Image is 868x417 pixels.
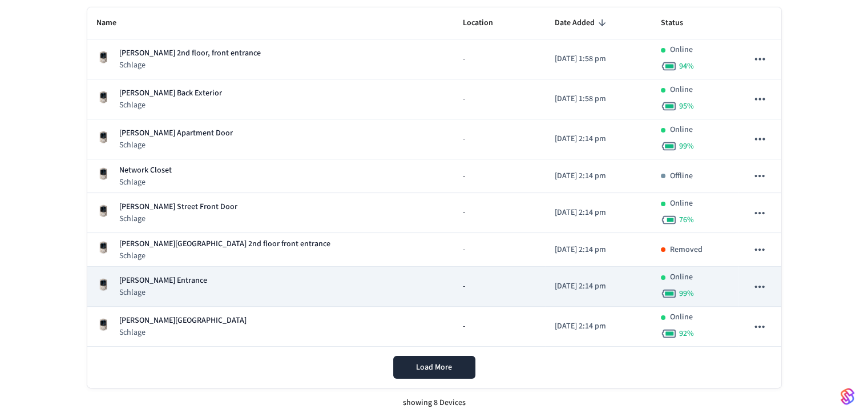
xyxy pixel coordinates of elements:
span: Name [96,14,131,32]
img: Schlage Sense Smart Deadbolt with Camelot Trim, Front [96,90,110,104]
span: 94 % [679,61,694,72]
img: SeamLogoGradient.69752ec5.svg [841,387,854,406]
p: [DATE] 2:14 pm [555,244,643,256]
span: - [463,53,465,65]
span: Location [463,14,508,32]
button: Load More [393,356,475,379]
p: Network Closet [119,165,172,177]
img: Schlage Sense Smart Deadbolt with Camelot Trim, Front [96,240,110,254]
span: - [463,93,465,105]
p: [DATE] 2:14 pm [555,280,643,292]
p: [DATE] 1:58 pm [555,93,643,105]
span: Load More [416,362,452,373]
p: Schlage [119,213,237,224]
img: Schlage Sense Smart Deadbolt with Camelot Trim, Front [96,167,110,181]
p: Online [670,44,693,56]
p: Removed [670,244,703,256]
p: [DATE] 2:14 pm [555,207,643,219]
span: - [463,280,465,292]
p: [PERSON_NAME][GEOGRAPHIC_DATA] [119,315,247,327]
p: [DATE] 1:58 pm [555,53,643,65]
p: [PERSON_NAME] Apartment Door [119,127,233,139]
p: Schlage [119,99,222,111]
p: [DATE] 2:14 pm [555,133,643,145]
span: - [463,244,465,256]
p: Online [670,198,693,210]
span: - [463,133,465,145]
p: Schlage [119,59,261,71]
img: Schlage Sense Smart Deadbolt with Camelot Trim, Front [96,130,110,144]
img: Schlage Sense Smart Deadbolt with Camelot Trim, Front [96,278,110,291]
span: Date Added [555,14,609,32]
p: [PERSON_NAME] Street Front Door [119,201,237,213]
p: Online [670,124,693,136]
p: Schlage [119,250,330,262]
p: [PERSON_NAME] Entrance [119,275,207,287]
span: - [463,320,465,332]
p: Offline [670,170,693,182]
span: 92 % [679,328,694,339]
p: Schlage [119,327,247,338]
p: [PERSON_NAME] 2nd floor, front entrance [119,47,261,59]
span: Status [661,14,698,32]
p: Schlage [119,177,172,188]
p: [PERSON_NAME] Back Exterior [119,87,222,99]
span: - [463,207,465,219]
span: 76 % [679,214,694,226]
span: - [463,170,465,182]
span: 95 % [679,101,694,112]
p: [DATE] 2:14 pm [555,170,643,182]
p: [DATE] 2:14 pm [555,320,643,332]
p: Online [670,311,693,323]
p: Online [670,271,693,283]
img: Schlage Sense Smart Deadbolt with Camelot Trim, Front [96,204,110,218]
p: Online [670,84,693,96]
span: 99 % [679,288,694,299]
table: sticky table [87,7,781,347]
img: Schlage Sense Smart Deadbolt with Camelot Trim, Front [96,50,110,64]
img: Schlage Sense Smart Deadbolt with Camelot Trim, Front [96,318,110,331]
p: Schlage [119,139,233,151]
span: 99 % [679,141,694,152]
p: Schlage [119,287,207,298]
p: [PERSON_NAME][GEOGRAPHIC_DATA] 2nd floor front entrance [119,238,330,250]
